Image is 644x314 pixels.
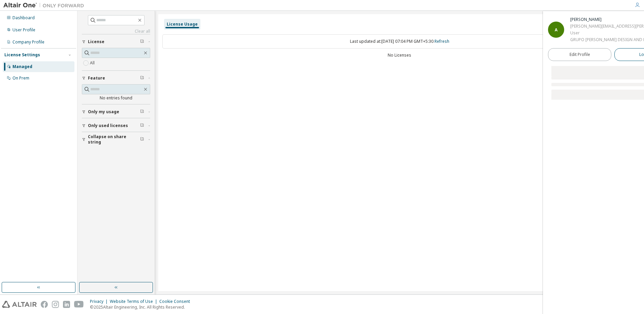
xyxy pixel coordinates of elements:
span: Feature [88,75,105,81]
div: Cookie Consent [159,299,194,304]
div: No entries found [82,95,150,101]
div: No Licenses [162,53,637,58]
span: Clear filter [140,123,144,128]
span: Clear filter [140,75,144,81]
span: Collapse on share string [88,134,140,145]
label: All [90,59,96,67]
img: instagram.svg [52,301,59,308]
div: Company Profile [12,39,44,45]
button: License [82,34,150,49]
a: Clear all [82,29,150,34]
img: Altair One [3,2,88,9]
button: Only my usage [82,104,150,119]
button: Only used licenses [82,118,150,133]
img: facebook.svg [41,301,48,308]
div: On Prem [12,75,29,81]
button: Feature [82,71,150,86]
div: Website Terms of Use [110,299,159,304]
span: A [555,27,557,33]
img: altair_logo.svg [2,301,37,308]
img: linkedin.svg [63,301,70,308]
p: © 2025 Altair Engineering, Inc. All Rights Reserved. [90,304,194,310]
a: Refresh [434,38,449,44]
div: Managed [12,64,32,69]
span: License [88,39,104,44]
div: Privacy [90,299,110,304]
span: Clear filter [140,137,144,142]
div: Dashboard [12,15,35,21]
div: License Usage [167,22,198,27]
img: youtube.svg [74,301,84,308]
span: Clear filter [140,109,144,115]
span: Clear filter [140,39,144,44]
div: User Profile [12,27,35,33]
button: Collapse on share string [82,132,150,147]
span: Only my usage [88,109,119,115]
span: Edit Profile [570,52,590,57]
a: Edit Profile [548,48,611,61]
div: License Settings [4,52,40,58]
div: Last updated at: [DATE] 07:04 PM GMT+5:30 [162,34,637,49]
span: Only used licenses [88,123,128,128]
